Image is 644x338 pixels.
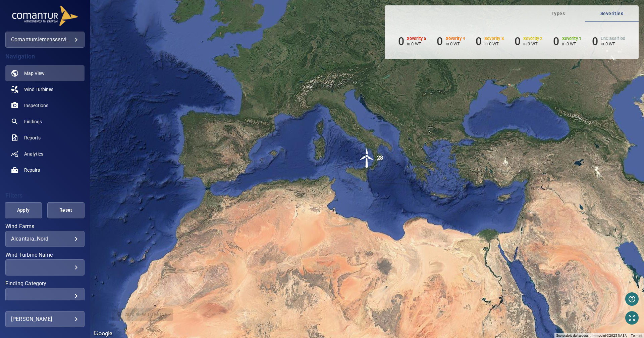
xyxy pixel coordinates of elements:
[5,81,85,97] a: windturbines noActive
[11,5,78,26] img: comantursiemensserviceitaly-logo
[437,35,443,48] h6: 0
[562,41,582,46] p: in 0 WT
[5,130,85,146] a: reports noActive
[592,334,627,337] span: Immagini ©2025 NASA
[398,35,426,48] li: Severity 5
[592,35,625,48] li: Severity Unclassified
[11,314,79,325] div: [PERSON_NAME]
[11,236,79,242] div: Alcantara_Nord
[5,146,85,162] a: analytics noActive
[5,224,85,229] label: Wind Farms
[556,333,588,338] button: Scorciatoie da tastiera
[562,36,582,41] h6: Severity 1
[601,36,625,41] h6: Unclassified
[92,329,114,338] img: Google
[24,151,43,157] span: Analytics
[24,70,45,77] span: Map View
[5,288,85,304] div: Finding Category
[5,192,85,199] h4: Filters
[377,148,383,168] div: 28
[357,148,377,169] gmp-advanced-marker: 28
[407,41,426,46] p: in 0 WT
[5,53,85,60] h4: Navigation
[5,65,85,81] a: map active
[5,32,85,48] div: comantursiemensserviceitaly
[407,36,426,41] h6: Severity 5
[523,36,543,41] h6: Severity 2
[515,35,521,48] h6: 0
[5,162,85,178] a: repairs noActive
[553,35,559,48] h6: 0
[5,114,85,130] a: findings noActive
[24,118,42,125] span: Findings
[476,35,504,48] li: Severity 3
[5,259,85,276] div: Wind Turbine Name
[601,41,625,46] p: in 0 WT
[5,281,85,286] label: Finding Category
[446,41,465,46] p: in 0 WT
[24,86,53,93] span: Wind Turbines
[437,35,465,48] li: Severity 4
[24,102,48,109] span: Inspections
[5,202,42,218] button: Apply
[5,252,85,258] label: Wind Turbine Name
[592,35,598,48] h6: 0
[47,202,85,218] button: Reset
[446,36,465,41] h6: Severity 4
[398,35,404,48] h6: 0
[11,34,79,45] div: comantursiemensserviceitaly
[56,206,76,214] span: Reset
[13,206,34,214] span: Apply
[5,97,85,114] a: inspections noActive
[24,167,40,173] span: Repairs
[553,35,581,48] li: Severity 1
[631,334,642,337] a: Termini
[24,134,41,141] span: Reports
[515,35,543,48] li: Severity 2
[535,9,581,18] span: Types
[484,41,504,46] p: in 0 WT
[357,148,377,168] img: windFarmIcon.svg
[476,35,482,48] h6: 0
[484,36,504,41] h6: Severity 3
[589,9,635,18] span: Severities
[5,231,85,247] div: Wind Farms
[92,329,114,338] a: Visualizza questa zona in Google Maps (in una nuova finestra)
[523,41,543,46] p: in 0 WT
